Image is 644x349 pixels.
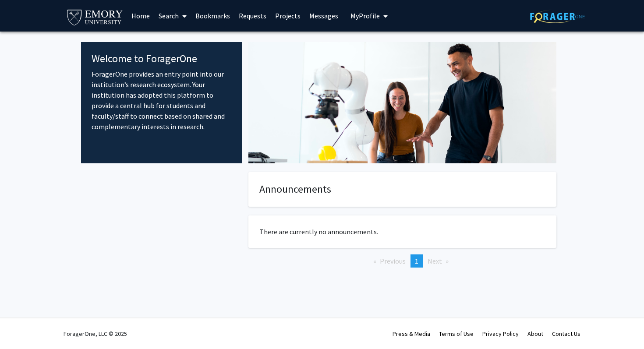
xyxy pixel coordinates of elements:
[380,257,406,265] span: Previous
[66,7,124,27] img: Emory University Logo
[248,42,556,163] img: Cover Image
[393,330,430,338] a: Press & Media
[482,330,519,338] a: Privacy Policy
[64,318,127,349] div: ForagerOne, LLC © 2025
[234,0,271,31] a: Requests
[415,257,418,265] span: 1
[92,69,231,132] p: ForagerOne provides an entry point into our institution’s research ecosystem. Your institution ha...
[127,0,154,31] a: Home
[305,0,343,31] a: Messages
[439,330,474,338] a: Terms of Use
[259,226,545,237] p: There are currently no announcements.
[350,11,380,20] span: My Profile
[7,310,37,342] iframe: Chat
[527,330,543,338] a: About
[259,183,545,196] h4: Announcements
[92,53,231,65] h4: Welcome to ForagerOne
[154,0,191,31] a: Search
[530,10,585,23] img: ForagerOne Logo
[191,0,234,31] a: Bookmarks
[248,254,556,268] ul: Pagination
[428,257,442,265] span: Next
[271,0,305,31] a: Projects
[552,330,580,338] a: Contact Us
